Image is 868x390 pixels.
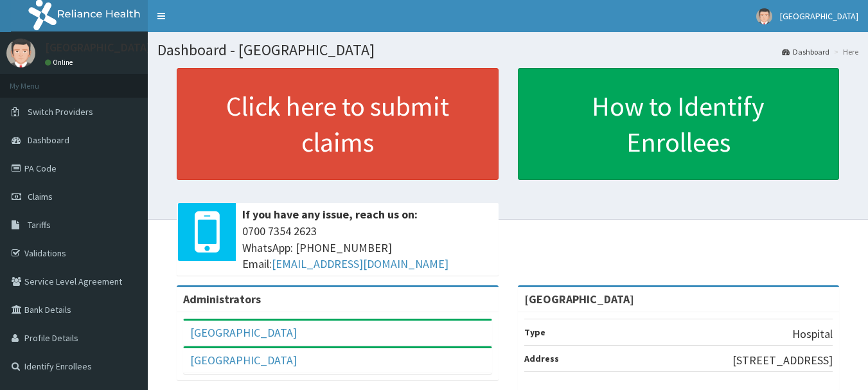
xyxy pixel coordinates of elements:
strong: [GEOGRAPHIC_DATA] [524,292,634,306]
span: Dashboard [28,134,69,146]
img: User Image [756,8,772,24]
span: Claims [28,191,53,202]
a: Online [45,58,76,67]
b: Administrators [183,292,261,306]
a: Dashboard [782,46,829,57]
a: [EMAIL_ADDRESS][DOMAIN_NAME] [272,256,448,271]
p: [STREET_ADDRESS] [732,352,833,369]
a: How to Identify Enrollees [518,68,840,180]
p: Hospital [792,326,833,342]
b: If you have any issue, reach us on: [242,207,418,222]
span: Tariffs [28,219,51,231]
b: Type [524,326,545,338]
a: [GEOGRAPHIC_DATA] [190,353,297,368]
a: Click here to submit claims [177,68,499,180]
li: Here [831,46,858,57]
span: 0700 7354 2623 WhatsApp: [PHONE_NUMBER] Email: [242,223,492,272]
p: [GEOGRAPHIC_DATA] [45,42,151,53]
b: Address [524,353,559,364]
img: User Image [6,39,35,67]
span: [GEOGRAPHIC_DATA] [780,10,858,22]
h1: Dashboard - [GEOGRAPHIC_DATA] [157,42,858,58]
a: [GEOGRAPHIC_DATA] [190,325,297,340]
span: Switch Providers [28,106,93,118]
